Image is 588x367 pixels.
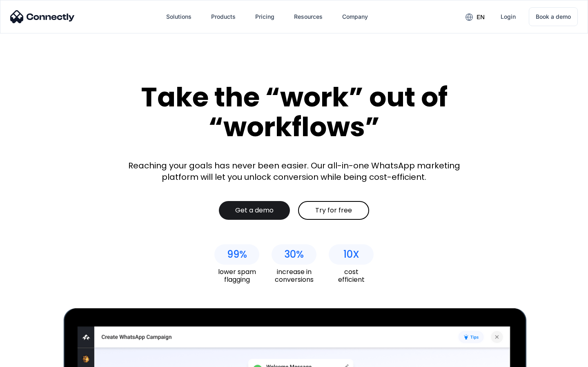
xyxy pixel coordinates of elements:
[298,201,369,220] a: Try for free
[343,249,359,260] div: 10X
[315,206,352,214] div: Try for free
[287,7,329,27] div: Resources
[8,353,49,364] aside: Language selected: English
[477,11,485,23] div: en
[342,11,368,22] div: Company
[211,11,236,22] div: Products
[16,353,49,364] ul: Language list
[329,268,374,283] div: cost efficient
[336,7,374,27] div: Company
[10,10,75,23] img: Connectly Logo
[227,249,247,260] div: 99%
[294,11,323,22] div: Resources
[501,11,516,22] div: Login
[166,11,192,22] div: Solutions
[255,11,274,22] div: Pricing
[284,249,304,260] div: 30%
[459,11,491,23] div: en
[122,160,465,183] div: Reaching your goals has never been easier. Our all-in-one WhatsApp marketing platform will let yo...
[249,7,281,27] a: Pricing
[272,268,316,283] div: increase in conversions
[219,201,290,220] a: Get a demo
[235,206,274,214] div: Get a demo
[214,268,259,283] div: lower spam flagging
[494,7,522,27] a: Login
[110,82,478,141] div: Take the “work” out of “workflows”
[205,7,242,27] div: Products
[160,7,198,27] div: Solutions
[529,7,578,26] a: Book a demo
